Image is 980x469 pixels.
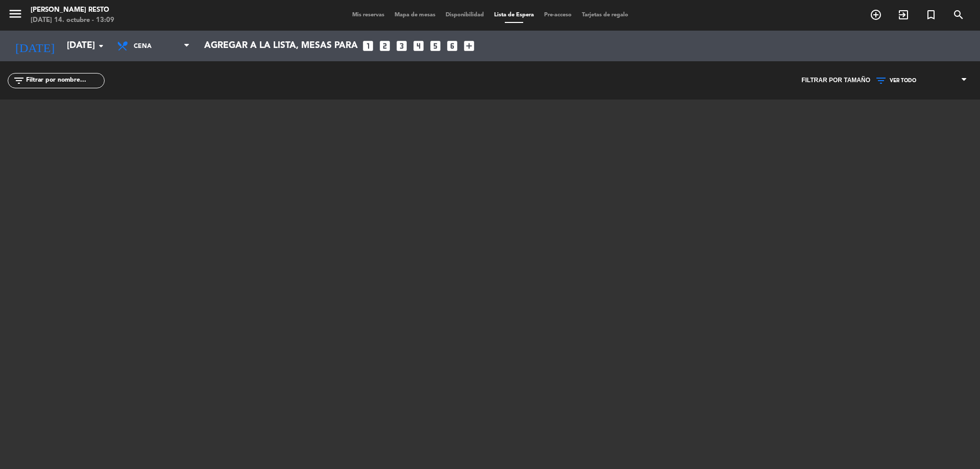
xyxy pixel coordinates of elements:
[8,6,23,21] i: menu
[446,39,459,53] i: looks_6
[395,39,408,53] i: looks_3
[925,9,937,21] i: turned_in_not
[134,37,182,56] span: Cena
[8,6,23,25] button: menu
[952,9,965,21] i: search
[429,39,442,53] i: looks_5
[577,12,633,18] span: Tarjetas de regalo
[361,39,375,53] i: looks_one
[31,15,114,26] div: [DATE] 14. octubre - 13:09
[13,75,25,87] i: filter_list
[440,12,489,18] span: Disponibilidad
[389,12,440,18] span: Mapa de mesas
[890,78,916,84] span: VER TODO
[412,39,425,53] i: looks_4
[801,76,870,86] span: Filtrar por tamaño
[897,9,910,21] i: exit_to_app
[8,35,62,57] i: [DATE]
[204,41,358,51] span: Agregar a la lista, mesas para
[870,9,882,21] i: add_circle_outline
[347,12,389,18] span: Mis reservas
[539,12,577,18] span: Pre-acceso
[489,12,539,18] span: Lista de Espera
[462,39,476,53] i: add_box
[378,39,391,53] i: looks_two
[95,40,107,52] i: arrow_drop_down
[25,75,104,86] input: Filtrar por nombre...
[31,5,114,15] div: [PERSON_NAME] Resto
